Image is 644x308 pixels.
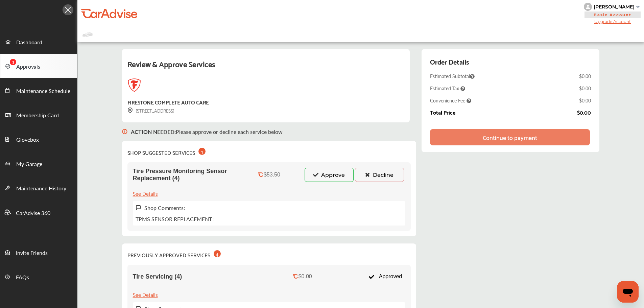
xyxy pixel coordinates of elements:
[0,29,77,54] a: Dashboard
[16,136,39,144] span: Glovebox
[430,85,465,92] span: Estimated Tax
[82,30,93,39] img: placeholder_car.fcab19be.svg
[0,175,77,200] a: Maintenance History
[617,281,639,303] iframe: Button to launch messaging window
[127,97,209,106] div: FIRESTONE COMPLETE AUTO CARE
[136,215,215,223] p: TPMS SENSOR REPLACEMENT :
[430,73,475,79] span: Estimated Subtotal
[430,109,455,115] div: Total Price
[127,57,404,78] div: Review & Approve Services
[16,249,48,258] span: Invite Friends
[579,73,591,79] div: $0.00
[16,209,50,218] span: CarAdvise 360
[16,87,70,96] span: Maintenance Schedule
[127,249,221,259] div: PREVIOUSLY APPROVED SERVICES
[585,11,641,18] span: Basic Account
[214,250,221,257] div: 4
[0,54,77,78] a: Approvals
[136,205,141,211] img: svg+xml;base64,PHN2ZyB3aWR0aD0iMTYiIGhlaWdodD0iMTciIHZpZXdCb3g9IjAgMCAxNiAxNyIgZmlsbD0ibm9uZSIgeG...
[579,85,591,92] div: $0.00
[131,128,176,136] b: ACTION NEEDED :
[16,160,42,169] span: My Garage
[305,168,354,182] button: Approve
[579,97,591,104] div: $0.00
[16,184,66,193] span: Maintenance History
[127,108,133,113] img: svg+xml;base64,PHN2ZyB3aWR0aD0iMTYiIGhlaWdodD0iMTciIHZpZXdCb3g9IjAgMCAxNiAxNyIgZmlsbD0ibm9uZSIgeG...
[483,134,537,141] div: Continue to payment
[0,78,77,102] a: Maintenance Schedule
[133,273,182,280] span: Tire Servicing (4)
[16,38,42,47] span: Dashboard
[594,4,635,10] div: [PERSON_NAME]
[144,204,185,212] label: Shop Comments:
[430,97,471,104] span: Convenience Fee
[127,78,141,92] img: logo-firestone.png
[584,3,592,11] img: knH8PDtVvWoAbQRylUukY18CTiRevjo20fAtgn5MLBQj4uumYvk2MzTtcAIzfGAtb1XOLVMAvhLuqoNAbL4reqehy0jehNKdM...
[198,148,206,155] div: 1
[133,189,158,198] div: See Details
[16,111,59,120] span: Membership Card
[430,56,469,67] div: Order Details
[365,270,405,283] div: Approved
[0,102,77,127] a: Membership Card
[122,122,127,141] img: svg+xml;base64,PHN2ZyB3aWR0aD0iMTYiIGhlaWdodD0iMTciIHZpZXdCb3g9IjAgMCAxNiAxNyIgZmlsbD0ibm9uZSIgeG...
[16,63,40,71] span: Approvals
[577,109,591,115] div: $0.00
[127,146,206,157] div: SHOP SUGGESTED SERVICES
[133,168,239,182] span: Tire Pressure Monitoring Sensor Replacement (4)
[16,273,29,282] span: FAQs
[63,4,73,15] img: Icon.5fd9dcc7.svg
[584,19,641,24] span: Upgrade Account
[127,106,174,114] div: [STREET_ADDRESS]
[131,128,283,136] p: Please approve or decline each service below
[133,290,158,299] div: See Details
[0,127,77,151] a: Glovebox
[264,172,280,178] div: $53.50
[0,151,77,175] a: My Garage
[636,6,640,8] img: sCxJUJ+qAmfqhQGDUl18vwLg4ZYJ6CxN7XmbOMBAAAAAElFTkSuQmCC
[299,274,312,280] div: $0.00
[355,168,404,182] button: Decline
